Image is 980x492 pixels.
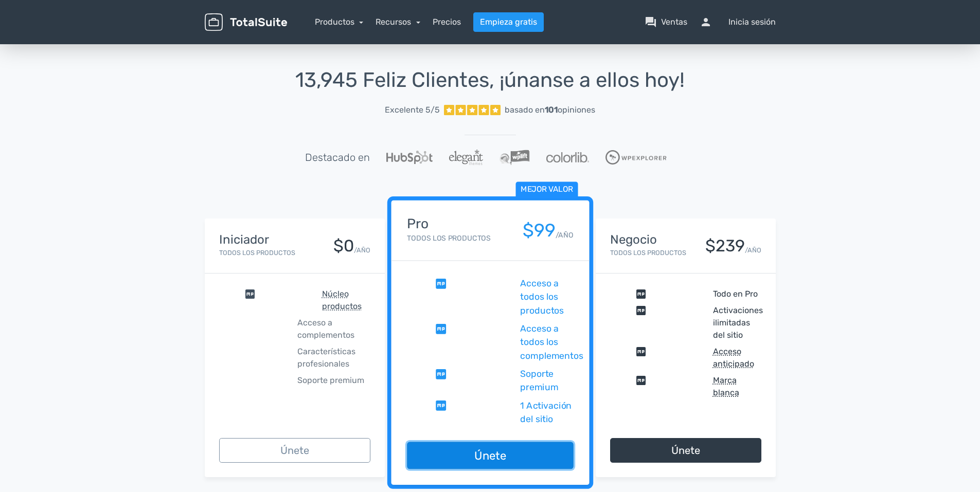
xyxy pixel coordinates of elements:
small: Todos los productos [407,234,491,243]
span: Acceso a todos los complementos [520,322,583,363]
span: Soporte premium [297,374,364,387]
span: comprobar [610,374,709,399]
div: $239 [705,237,745,255]
span: comprobar [610,304,709,341]
a: Únete [407,442,573,469]
span: Excelente 5/5 [385,104,440,116]
small: /AÑO [354,245,370,255]
abbr: Núcleo productos [322,288,370,313]
abbr: Acceso anticipado [713,345,761,370]
img: TotalSuite para WordPress [205,13,287,31]
img: Temas elegantes [449,150,483,165]
span: comprobar [610,345,709,370]
span: comprobar [407,322,515,363]
strong: 101 [545,105,558,115]
a: Excelente 5/5 basado en101opiniones [205,100,776,120]
span: comprobar [407,368,515,395]
span: cerrar [219,345,293,370]
span: persona [700,16,724,28]
h5: Destacado en [305,152,370,163]
span: Acceso a todos los productos [520,277,573,318]
font: Ventas [661,16,687,28]
h4: Pro [407,216,491,231]
span: comprobar [219,288,318,313]
a: Recursos [376,17,420,27]
span: 1 Activación del sitio [520,399,573,426]
div: $99 [522,221,555,241]
div: $0 [333,237,354,255]
img: WPLift [500,150,530,165]
small: Todos los productos [219,249,295,257]
small: /AÑO [555,230,573,241]
h4: Negocio [610,233,686,246]
a: Precios [433,16,461,28]
div: basado en opiniones [505,104,595,116]
span: Mejor valor [515,181,578,197]
a: Únete [610,438,761,463]
a: question_answerVentas [645,16,687,28]
span: question_answer [645,16,657,28]
h1: 13,945 Feliz Clientes, ¡únanse a ellos hoy! [205,69,776,92]
a: Empieza gratis [473,12,544,32]
span: Características profesionales [297,345,370,370]
small: Todos los productos [610,249,686,257]
span: Todo en Pro [713,288,758,300]
a: Productos [315,17,364,27]
span: comprobar [610,288,709,300]
img: Hubspot [386,151,433,164]
img: WPExplorer [605,150,667,165]
abbr: Marca blanca [713,374,761,399]
span: cerrar [219,374,293,387]
span: comprobar [407,277,515,318]
font: Inicia sesión [728,16,776,28]
small: /AÑO [745,245,761,255]
span: Soporte premium [520,368,573,395]
span: Acceso a complementos [297,317,370,341]
img: Colorlib [546,152,589,162]
a: personaInicia sesión [700,16,776,28]
span: Activaciones ilimitadas del sitio [713,304,763,341]
span: cerrar [219,317,293,341]
a: Únete [219,438,370,463]
h4: Iniciador [219,233,295,246]
span: comprobar [407,399,515,426]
